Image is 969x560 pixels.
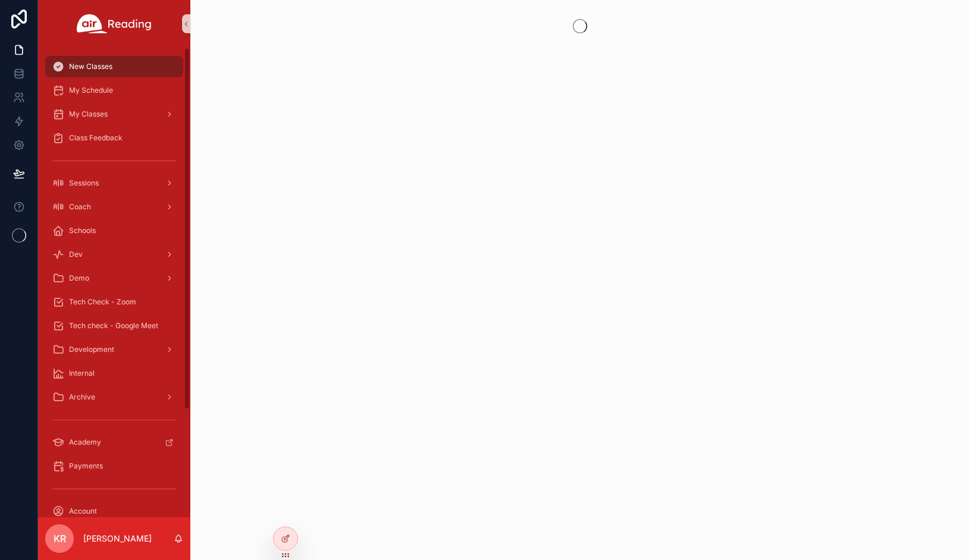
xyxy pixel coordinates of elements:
[69,250,83,259] span: Dev
[45,291,183,313] a: Tech Check - Zoom
[69,109,108,119] span: My Classes
[69,392,95,402] span: Archive
[45,127,183,149] a: Class Feedback
[45,363,183,384] a: Internal
[45,268,183,289] a: Demo
[83,533,152,545] p: [PERSON_NAME]
[69,345,114,354] span: Development
[69,226,96,235] span: Schools
[54,531,66,546] span: KR
[45,103,183,125] a: My Classes
[69,461,103,471] span: Payments
[45,220,183,241] a: Schools
[45,339,183,360] a: Development
[69,438,101,447] span: Academy
[69,297,136,307] span: Tech Check - Zoom
[69,133,123,143] span: Class Feedback
[45,386,183,408] a: Archive
[69,506,97,516] span: Account
[69,86,113,95] span: My Schedule
[45,196,183,218] a: Coach
[45,432,183,453] a: Academy
[45,172,183,194] a: Sessions
[45,501,183,522] a: Account
[77,14,152,33] img: App logo
[45,455,183,477] a: Payments
[69,178,99,188] span: Sessions
[69,62,112,71] span: New Classes
[69,321,158,331] span: Tech check - Google Meet
[69,202,91,212] span: Coach
[45,315,183,336] a: Tech check - Google Meet
[38,48,190,517] div: scrollable content
[69,369,95,378] span: Internal
[45,244,183,265] a: Dev
[45,56,183,77] a: New Classes
[45,80,183,101] a: My Schedule
[69,273,89,283] span: Demo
